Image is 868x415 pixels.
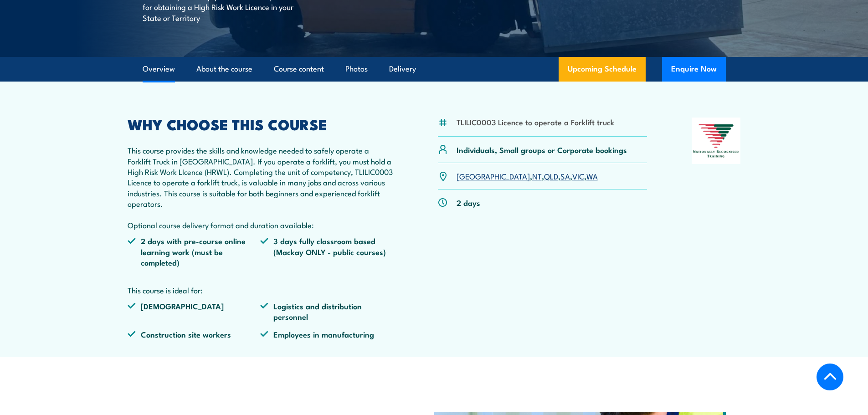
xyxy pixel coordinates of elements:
[572,170,584,181] a: VIC
[128,118,394,130] h2: WHY CHOOSE THIS COURSE
[128,329,261,339] li: Construction site workers
[196,57,252,81] a: About the course
[260,329,393,339] li: Employees in manufacturing
[457,144,627,155] p: Individuals, Small groups or Corporate bookings
[662,57,726,82] button: Enquire Now
[389,57,416,81] a: Delivery
[128,285,394,295] p: This course is ideal for:
[692,118,741,164] img: Nationally Recognised Training logo.
[128,145,394,230] p: This course provides the skills and knowledge needed to safely operate a Forklift Truck in [GEOGR...
[560,170,570,181] a: SA
[128,301,261,322] li: [DEMOGRAPHIC_DATA]
[544,170,558,181] a: QLD
[532,170,542,181] a: NT
[345,57,368,81] a: Photos
[559,57,646,82] a: Upcoming Schedule
[457,171,598,181] p: , , , , ,
[260,236,393,267] li: 3 days fully classroom based (Mackay ONLY - public courses)
[586,170,598,181] a: WA
[457,117,614,127] li: TLILIC0003 Licence to operate a Forklift truck
[260,301,393,322] li: Logistics and distribution personnel
[143,57,175,81] a: Overview
[457,170,530,181] a: [GEOGRAPHIC_DATA]
[274,57,324,81] a: Course content
[128,236,261,267] li: 2 days with pre-course online learning work (must be completed)
[457,197,480,208] p: 2 days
